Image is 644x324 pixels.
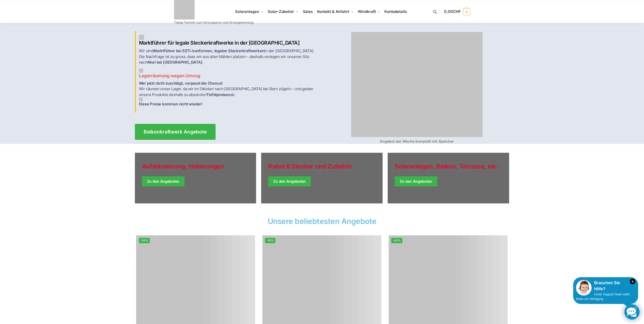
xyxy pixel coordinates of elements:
[139,81,319,107] p: Wir räumen unser Lager, da wir im Oktober nach [GEOGRAPHIC_DATA] bei Bern zügeln – und geben unse...
[268,9,294,14] span: Solar-Zubehör
[388,153,509,203] a: Winter Jackets
[235,9,259,14] span: Solaranlagen
[148,60,202,65] strong: Muri bei [GEOGRAPHIC_DATA]
[576,293,630,301] span: Unser Support-Team steht Ihnen zur Verfügung
[153,48,264,53] strong: Marktführer bei ESTI-konformen, legalen Steckerkraftwerken
[630,279,635,284] i: Schließen
[351,32,483,137] img: Balkon-Terrassen-Kraftwerke 4
[206,92,230,97] strong: Tiefstpreisen
[144,129,207,134] span: Balkonkraftwerk Angebote
[356,0,382,23] a: Windkraft
[139,68,319,79] h3: Lagerräumung wegen Umzug
[135,153,256,203] a: Holiday Style
[139,81,223,86] strong: Wer jetzt nicht zuschlägt, verpasst die Chance!
[139,35,319,46] h2: Marktführer für legale Steckerkraftwerke in der [GEOGRAPHIC_DATA]
[463,8,470,15] span: 0
[303,9,313,14] span: Sales
[382,0,409,23] a: Kontodetails
[139,68,143,73] img: Balkon-Terrassen-Kraftwerke 2
[384,9,407,14] span: Kontodetails
[453,9,461,14] span: CHF
[135,124,216,140] a: Balkonkraftwerk Angebote
[261,153,383,203] a: Holiday Style
[139,98,143,101] img: Balkon-Terrassen-Kraftwerke 3
[444,4,470,19] a: 0,00CHF 0
[135,217,509,225] h2: Unsere beliebtesten Angebote
[444,9,461,14] span: 0,00
[380,139,454,143] strong: Angebot der Woche komplett mit Speicher
[139,48,319,65] p: Wir sind in der [GEOGRAPHIC_DATA]. Die Nachfrage ist so gross, dass wir aus allen Nähten platzen ...
[266,0,301,23] a: Solar-Zubehör
[576,280,635,292] div: Brauchen Sie Hilfe?
[315,0,356,23] a: Kontakt & Anfahrt
[139,35,144,40] img: Balkon-Terrassen-Kraftwerke 1
[139,102,202,106] strong: Diese Preise kommen nicht wieder!
[317,9,349,14] span: Kontakt & Anfahrt
[358,9,376,14] span: Windkraft
[301,0,315,23] a: Sales
[174,21,253,24] p: Tiptop Technik zum Stromsparen und Stromgewinnung
[576,280,592,296] img: Customer service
